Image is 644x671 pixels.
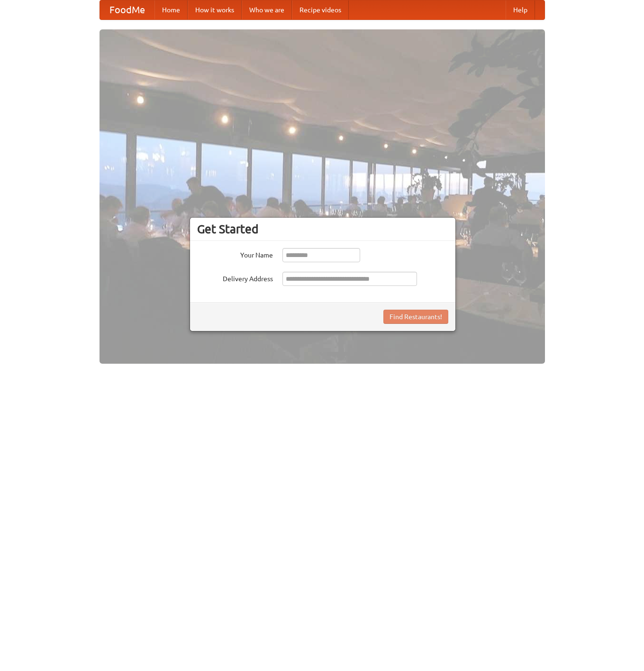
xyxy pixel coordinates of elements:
[292,0,349,19] a: Recipe videos
[154,0,188,19] a: Home
[197,272,273,284] label: Delivery Address
[506,0,535,19] a: Help
[197,248,273,260] label: Your Name
[242,0,292,19] a: Who we are
[188,0,242,19] a: How it works
[100,0,154,19] a: FoodMe
[197,222,448,236] h3: Get Started
[383,310,448,324] button: Find Restaurants!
